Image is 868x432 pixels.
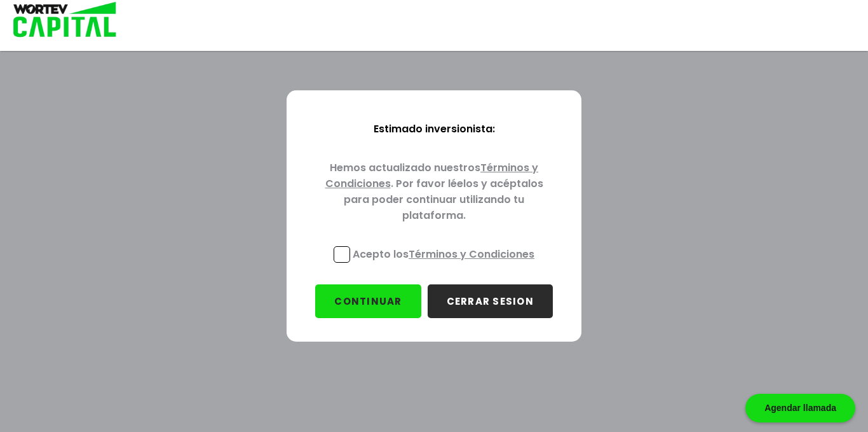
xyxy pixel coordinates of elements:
[745,394,855,422] div: Agendar llamada
[428,284,553,318] button: CERRAR SESION
[307,111,561,150] p: Estimado inversionista:
[409,247,534,261] a: Términos y Condiciones
[353,246,534,262] p: Acepto los
[307,150,561,236] p: Hemos actualizado nuestros . Por favor léelos y acéptalos para poder continuar utilizando tu plat...
[315,284,421,318] button: CONTINUAR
